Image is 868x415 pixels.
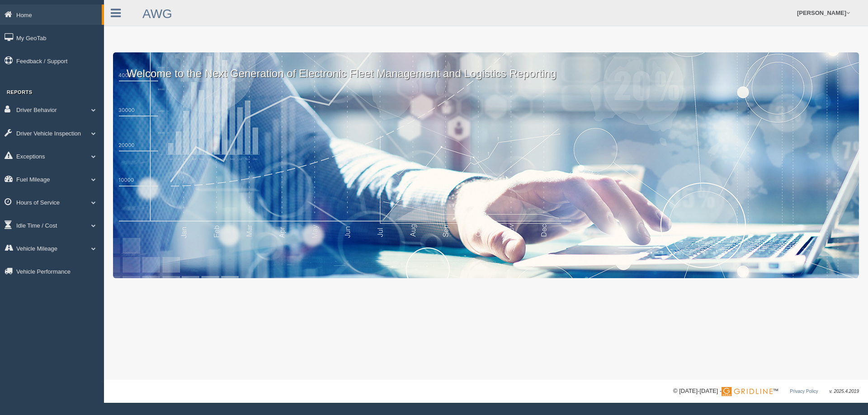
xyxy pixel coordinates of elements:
[790,389,818,394] a: Privacy Policy
[830,389,859,394] span: v. 2025.4.2019
[113,52,859,81] p: Welcome to the Next Generation of Electronic Fleet Management and Logistics Reporting
[142,7,172,21] a: AWG
[673,387,859,396] div: © [DATE]-[DATE] - ™
[722,387,773,396] img: Gridline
